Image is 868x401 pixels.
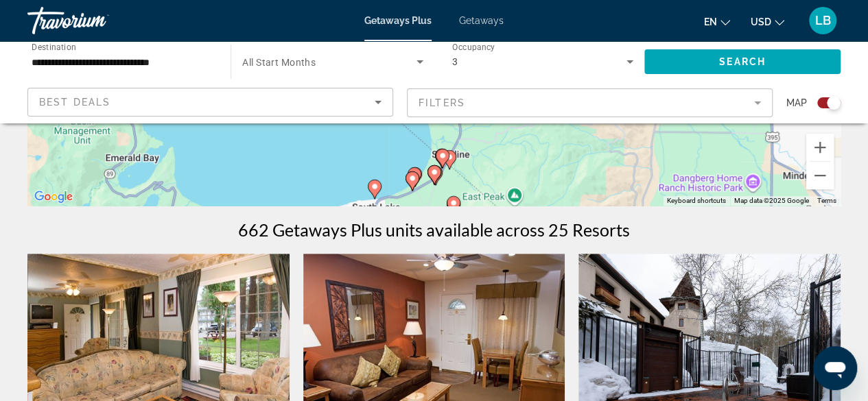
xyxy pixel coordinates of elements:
button: Keyboard shortcuts [667,196,726,206]
span: Map data ©2025 Google [734,197,809,204]
span: en [704,16,717,27]
button: User Menu [805,6,841,35]
span: Best Deals [39,97,110,108]
button: Zoom out [806,162,834,189]
a: Open this area in Google Maps (opens a new window) [31,188,76,206]
button: Search [644,49,841,74]
span: Search [719,56,766,67]
mat-select: Sort by [39,94,382,110]
span: LB [815,14,831,27]
button: Change language [704,12,730,32]
span: Map [786,93,807,112]
img: Google [31,188,76,206]
a: Getaways [459,15,504,26]
iframe: Button to launch messaging window [813,346,857,390]
button: Change currency [751,12,784,32]
a: Getaways Plus [364,15,432,26]
span: USD [751,16,771,27]
a: Travorium [27,3,165,38]
a: Terms (opens in new tab) [817,197,836,204]
span: All Start Months [242,57,316,68]
h1: 662 Getaways Plus units available across 25 Resorts [238,219,630,240]
span: Destination [32,42,76,51]
button: Filter [407,88,773,118]
span: 3 [452,56,458,67]
button: Zoom in [806,134,834,161]
span: Occupancy [452,42,495,52]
